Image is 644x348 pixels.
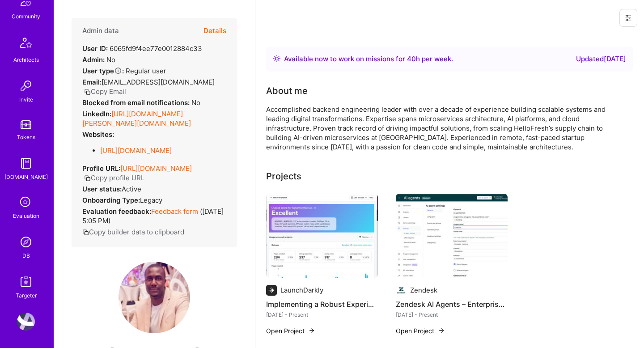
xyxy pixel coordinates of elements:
[82,130,114,139] strong: Websites:
[12,12,40,21] div: Community
[17,273,35,291] img: Skill Targeter
[119,262,190,333] img: User Avatar
[4,172,48,182] div: [DOMAIN_NAME]
[203,18,226,44] button: Details
[438,327,445,334] img: arrow-right
[82,55,105,64] strong: Admin:
[82,27,119,35] h4: Admin data
[140,196,162,204] span: legacy
[82,55,115,64] div: No
[84,89,91,95] i: icon Copy
[16,291,37,300] div: Targeter
[17,132,35,142] div: Tokens
[266,170,301,183] div: Projects
[266,326,315,335] button: Open Project
[82,98,191,107] strong: Blocked from email notifications:
[82,229,89,236] i: icon Copy
[82,78,102,86] strong: Email:
[82,66,166,76] div: Regular user
[266,194,378,278] img: Implementing a Robust Experiment Health Check System
[82,44,108,53] strong: User ID:
[100,146,172,155] a: [URL][DOMAIN_NAME]
[410,285,437,295] div: Zendesk
[280,285,323,295] div: LaunchDarkly
[19,95,33,104] div: Invite
[576,54,626,64] div: Updated [DATE]
[82,227,184,237] button: Copy builder data to clipboard
[114,67,122,75] i: Help
[17,154,35,172] img: guide book
[22,251,30,260] div: DB
[82,164,120,173] strong: Profile URL:
[396,310,508,319] div: [DATE] - Present
[396,285,407,296] img: Company logo
[396,298,508,310] h4: Zendesk AI Agents – Enterprise-Grade LLM Support Assistant
[266,105,624,152] div: Accomplished backend engineering leader with over a decade of experience building scalable system...
[82,98,200,107] div: No
[84,87,126,96] button: Copy Email
[122,185,141,193] span: Active
[21,120,31,129] img: tokens
[407,55,416,63] span: 40
[82,207,226,225] div: ( [DATE] 5:05 PM )
[396,326,445,335] button: Open Project
[15,34,37,55] img: Architects
[84,173,144,182] button: Copy profile URL
[17,194,34,211] i: icon SelectionTeam
[17,313,35,331] img: User Avatar
[266,310,378,319] div: [DATE] - Present
[13,55,39,64] div: Architects
[82,207,151,216] strong: Evaluation feedback:
[266,84,308,98] div: About me
[120,164,192,173] a: [URL][DOMAIN_NAME]
[151,207,198,216] a: Feedback form
[266,285,277,296] img: Company logo
[273,55,280,62] img: Availability
[84,175,91,182] i: icon Copy
[17,233,35,251] img: Admin Search
[82,44,202,53] div: 6065fd9f4ee77e0012884c33
[82,110,111,118] strong: LinkedIn:
[82,67,124,75] strong: User type :
[266,298,378,310] h4: Implementing a Robust Experiment Health Check System
[82,196,140,204] strong: Onboarding Type:
[102,78,215,86] span: [EMAIL_ADDRESS][DOMAIN_NAME]
[17,77,35,95] img: Invite
[82,110,191,127] a: [URL][DOMAIN_NAME][PERSON_NAME][DOMAIN_NAME]
[13,211,39,221] div: Evaluation
[15,313,37,331] a: User Avatar
[82,185,122,193] strong: User status:
[284,54,453,64] div: Available now to work on missions for h per week .
[308,327,315,334] img: arrow-right
[396,194,508,278] img: Zendesk AI Agents – Enterprise-Grade LLM Support Assistant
